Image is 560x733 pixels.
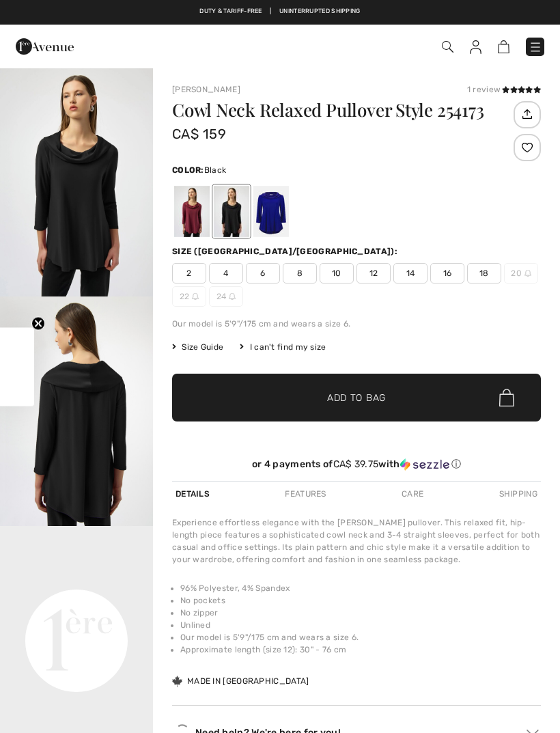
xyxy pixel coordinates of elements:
a: [PERSON_NAME] [172,85,240,94]
li: Approximate length (size 12): 30" - 76 cm [180,644,541,656]
span: Size Guide [172,341,223,353]
div: Size ([GEOGRAPHIC_DATA]/[GEOGRAPHIC_DATA]): [172,245,400,258]
span: 6 [246,263,280,283]
span: Add to Bag [327,391,386,405]
span: 22 [172,286,206,307]
img: Bag.svg [499,389,514,406]
span: CA$ 159 [172,126,226,142]
img: 1ère Avenue [16,33,74,60]
li: No pockets [180,594,541,607]
img: ring-m.svg [192,293,199,300]
div: Shipping [496,482,541,506]
span: 8 [283,263,317,283]
span: CA$ 39.75 [333,458,379,470]
span: Color: [172,165,204,175]
span: 14 [393,263,428,283]
div: Merlot [174,186,210,237]
div: Details [172,482,213,506]
span: 20 [504,263,538,283]
img: Search [442,41,453,53]
li: No zipper [180,607,541,619]
div: Features [281,482,329,506]
div: Made in [GEOGRAPHIC_DATA] [172,675,309,687]
div: Our model is 5'9"/175 cm and wears a size 6. [172,318,541,330]
img: Share [516,102,538,126]
li: Unlined [180,619,541,631]
div: or 4 payments ofCA$ 39.75withSezzle Click to learn more about Sezzle [172,458,541,475]
div: 1 review [467,83,541,96]
h1: Cowl Neck Relaxed Pullover Style 254173 [172,101,510,119]
span: 2 [172,263,206,283]
img: Sezzle [400,458,449,471]
div: or 4 payments of with [172,458,541,471]
li: Our model is 5'9"/175 cm and wears a size 6. [180,631,541,644]
span: Black [204,165,227,175]
img: My Info [470,40,481,54]
span: 16 [430,263,464,283]
img: Menu [529,40,542,54]
div: Black [214,186,249,237]
img: Shopping Bag [498,40,509,53]
button: Close teaser [31,316,45,330]
div: Experience effortless elegance with the [PERSON_NAME] pullover. This relaxed fit, hip-length piec... [172,516,541,566]
div: Care [398,482,427,506]
span: 10 [320,263,354,283]
div: I can't find my size [240,341,326,353]
span: 18 [467,263,501,283]
a: 1ère Avenue [16,39,74,52]
img: ring-m.svg [229,293,236,300]
span: 24 [209,286,243,307]
li: 96% Polyester, 4% Spandex [180,582,541,594]
button: Add to Bag [172,374,541,421]
span: 12 [356,263,391,283]
span: 4 [209,263,243,283]
img: ring-m.svg [524,270,531,277]
div: Royal Sapphire 163 [253,186,289,237]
